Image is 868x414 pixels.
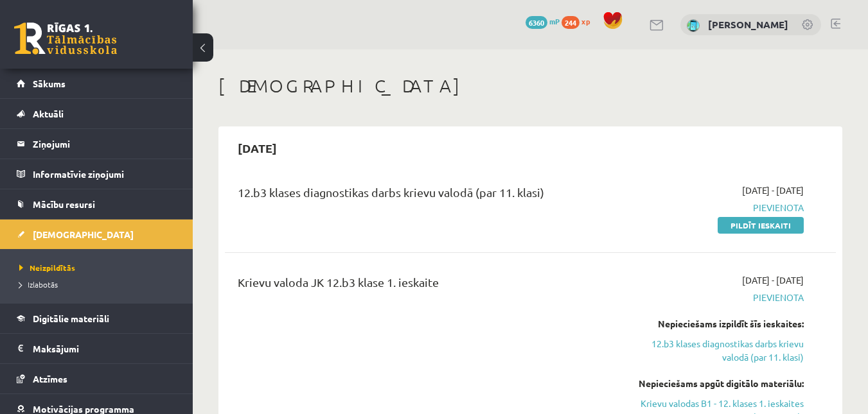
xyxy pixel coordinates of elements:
[238,184,608,207] div: 12.b3 klases diagnostikas darbs krievu valodā (par 11. klasi)
[628,291,804,304] span: Pievienota
[17,364,177,393] a: Atzīmes
[14,22,117,55] a: Rīgas 1. Tālmācības vidusskola
[687,19,700,32] img: Katrīna Šēnfelde
[628,337,804,364] a: 12.b3 klases diagnostikas darbs krievu valodā (par 11. klasi)
[742,273,804,287] span: [DATE] - [DATE]
[225,133,290,163] h2: [DATE]
[17,220,177,249] a: [DEMOGRAPHIC_DATA]
[33,229,134,240] span: [DEMOGRAPHIC_DATA]
[708,18,788,31] a: [PERSON_NAME]
[628,201,804,214] span: Pievienota
[628,317,804,331] div: Nepieciešams izpildīt šīs ieskaites:
[742,184,804,197] span: [DATE] - [DATE]
[17,69,177,98] a: Sākums
[549,16,560,26] span: mP
[17,99,177,128] a: Aktuāli
[33,198,95,210] span: Mācību resursi
[718,217,804,234] a: Pildīt ieskaiti
[238,273,608,297] div: Krievu valoda JK 12.b3 klase 1. ieskaite
[17,189,177,219] a: Mācību resursi
[33,373,67,384] span: Atzīmes
[33,129,177,159] legend: Ziņojumi
[562,16,580,29] span: 244
[33,159,177,189] legend: Informatīvie ziņojumi
[19,262,180,273] a: Neizpildītās
[33,313,109,324] span: Digitālie materiāli
[526,16,547,29] span: 6360
[17,304,177,333] a: Digitālie materiāli
[19,263,75,273] span: Neizpildītās
[19,279,58,289] span: Izlabotās
[562,16,596,26] a: 244 xp
[17,159,177,189] a: Informatīvie ziņojumi
[581,16,590,26] span: xp
[17,129,177,159] a: Ziņojumi
[19,279,180,290] a: Izlabotās
[33,108,64,119] span: Aktuāli
[526,16,560,26] a: 6360 mP
[17,334,177,363] a: Maksājumi
[218,75,842,97] h1: [DEMOGRAPHIC_DATA]
[33,78,66,89] span: Sākums
[33,334,177,363] legend: Maksājumi
[628,377,804,390] div: Nepieciešams apgūt digitālo materiālu:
